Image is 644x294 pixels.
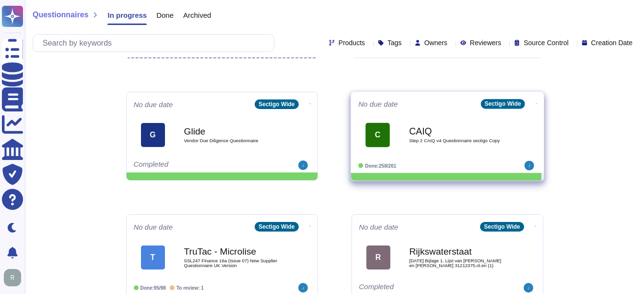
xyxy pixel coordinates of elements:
[184,138,280,143] span: Vendor Due Diligence Questionnaire
[524,161,534,171] img: user
[184,258,280,268] span: SSL247 Finance 16a (Issue 07) New Supplier Questionnaire UK Version
[107,12,147,19] span: In progress
[359,223,398,231] span: No due date
[38,35,274,51] input: Search by keywords
[176,285,204,291] span: To review: 1
[134,223,173,231] span: No due date
[410,258,505,268] span: [DATE] Bijlage 1. Lijst van [PERSON_NAME] en [PERSON_NAME] 31212375.nl.en (1)
[255,99,298,109] div: Sectigo Wide
[524,283,533,293] img: user
[470,39,501,46] span: Reviewers
[156,12,174,19] span: Done
[339,39,365,46] span: Products
[366,245,390,269] div: R
[255,222,298,232] div: Sectigo Wide
[591,39,632,46] span: Creation Date
[359,283,477,293] div: Completed
[4,269,21,286] img: user
[183,12,211,19] span: Archived
[365,163,396,168] span: Done: 258/261
[184,127,280,136] b: Glide
[134,101,173,108] span: No due date
[387,39,402,46] span: Tags
[424,39,447,46] span: Owners
[141,285,166,291] span: Done: 95/98
[524,39,568,46] span: Source Control
[298,283,308,293] img: user
[480,222,524,232] div: Sectigo Wide
[409,126,506,135] b: CAIQ
[365,122,390,147] div: C
[358,100,398,108] span: No due date
[2,267,28,288] button: user
[134,160,251,170] div: Completed
[480,99,525,109] div: Sectigo Wide
[184,247,280,256] b: TruTac - Microlise
[141,123,165,147] div: G
[409,138,506,143] span: Step 2 CAIQ v4 Questionnaire sectigo Copy
[410,247,505,256] b: Rijkswaterstaat
[298,160,308,170] img: user
[33,11,88,19] span: Questionnaires
[141,245,165,269] div: T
